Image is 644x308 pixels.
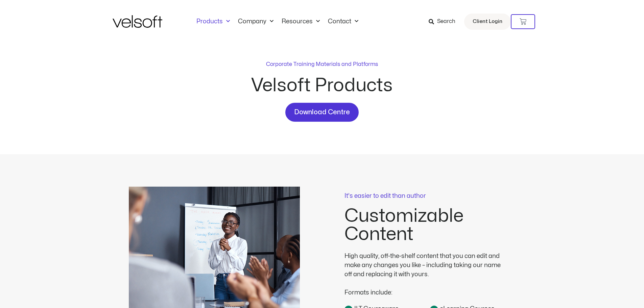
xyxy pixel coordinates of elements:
p: Corporate Training Materials and Platforms [266,60,378,68]
span: Search [437,17,455,26]
div: High quality, off-the-shelf content that you can edit and make any changes you like – including t... [344,252,507,279]
div: Formats include: [344,279,507,297]
a: Client Login [464,14,511,30]
a: ResourcesMenu Toggle [278,18,324,25]
p: It's easier to edit than author [344,193,516,199]
img: Velsoft Training Materials [113,15,162,28]
a: ProductsMenu Toggle [192,18,234,25]
nav: Menu [192,18,362,25]
h2: Customizable Content [344,207,516,243]
span: Client Login [473,17,502,26]
a: CompanyMenu Toggle [234,18,278,25]
span: Download Centre [294,107,350,118]
h2: Velsoft Products [200,76,444,95]
a: ContactMenu Toggle [324,18,362,25]
a: Search [429,16,460,27]
a: Download Centre [285,103,359,122]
